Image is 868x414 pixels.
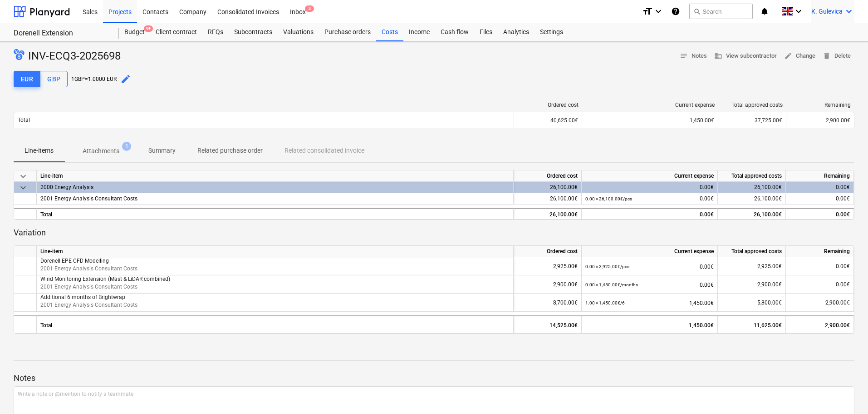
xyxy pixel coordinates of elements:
[229,23,278,41] a: Subcontracts
[18,182,29,193] span: keyboard_arrow_down
[689,4,753,19] button: Search
[784,51,815,61] span: Change
[586,102,715,108] div: Current expense
[721,209,782,220] div: 26,100.00€
[790,257,850,275] div: 0.00€
[319,23,376,41] a: Purchase orders
[71,76,117,82] div: 1 GBP = 1.0000 EUR
[517,182,578,193] div: 26,100.00€
[435,23,474,41] a: Cash flow
[517,316,578,334] div: 14,525.00€
[721,182,782,193] div: 26,100.00€
[498,23,535,41] a: Analytics
[721,275,782,294] div: 2,900.00€
[586,117,714,124] div: 1,450.00€
[721,193,782,205] div: 26,100.00€
[585,182,714,193] div: 0.00€
[517,275,578,294] div: 2,900.00€
[680,52,688,60] span: notes
[278,23,319,41] a: Valuations
[18,171,29,182] span: keyboard_arrow_down
[518,102,579,108] div: Ordered cost
[790,102,851,108] div: Remaining
[403,23,435,41] div: Income
[585,316,714,334] div: 1,450.00€
[642,6,653,17] i: format_size
[514,170,582,182] div: Ordered cost
[793,6,804,17] i: keyboard_arrow_down
[721,257,782,275] div: 2,925.00€
[582,246,718,257] div: Current expense
[585,257,714,276] div: 0.00€
[517,294,578,312] div: 8,700.00€
[14,227,854,238] p: Variation
[823,370,868,414] iframe: Chat Widget
[148,146,176,155] p: Summary
[37,315,514,334] div: Total
[718,170,786,182] div: Total approved costs
[790,209,850,220] div: 0.00€
[790,193,850,205] div: 0.00€
[40,302,137,308] span: 2001 Energy Analysis Consultant Costs
[40,275,510,283] p: Wind Monitoring Extension (Mast & LiDAR combined)
[202,23,229,41] a: RFQs
[721,316,782,334] div: 11,625.00€
[671,6,680,17] i: Knowledge base
[790,316,850,334] div: 2,900.00€
[714,52,722,60] span: business
[40,284,137,290] span: 2001 Energy Analysis Consultant Costs
[585,196,632,201] small: 0.00 × 26,100.00€ / pcs
[37,208,514,219] div: Total
[760,6,769,17] i: notifications
[474,23,498,41] a: Files
[25,146,54,155] p: Line-items
[786,170,854,182] div: Remaining
[376,23,403,41] a: Costs
[14,49,124,64] div: INV-ECQ3-2025698
[517,257,578,275] div: 2,925.00€
[150,23,202,41] a: Client contract
[21,74,33,85] div: EUR
[514,246,582,257] div: Ordered cost
[790,182,850,193] div: 0.00€
[823,51,851,61] span: Delete
[40,257,510,265] p: Dorenell EPE CFD Modelling
[585,300,625,305] small: 1.00 × 1,450.00€ / 6
[144,25,153,32] span: 9+
[721,294,782,312] div: 5,800.00€
[517,193,578,205] div: 26,100.00€
[14,49,25,64] div: Invoice has a different currency from the budget
[676,49,711,63] button: Notes
[790,117,850,124] div: 2,900.00€
[819,49,854,63] button: Delete
[119,23,150,41] a: Budget9+
[843,6,854,17] i: keyboard_arrow_down
[14,373,854,384] p: Notes
[780,49,819,63] button: Change
[14,29,108,38] div: Dorenell Extension
[784,52,792,60] span: edit
[535,23,569,41] a: Settings
[40,265,137,272] span: 2001 Energy Analysis Consultant Costs
[823,52,831,60] span: delete
[714,51,777,61] span: View subcontractor
[585,275,714,294] div: 0.00€
[585,193,714,205] div: 0.00€
[722,102,783,108] div: Total approved costs
[680,51,707,61] span: Notes
[47,74,60,85] div: GBP
[37,246,514,257] div: Line-item
[120,74,131,85] span: edit
[790,275,850,294] div: 0.00€
[718,246,786,257] div: Total approved costs
[18,116,30,124] p: Total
